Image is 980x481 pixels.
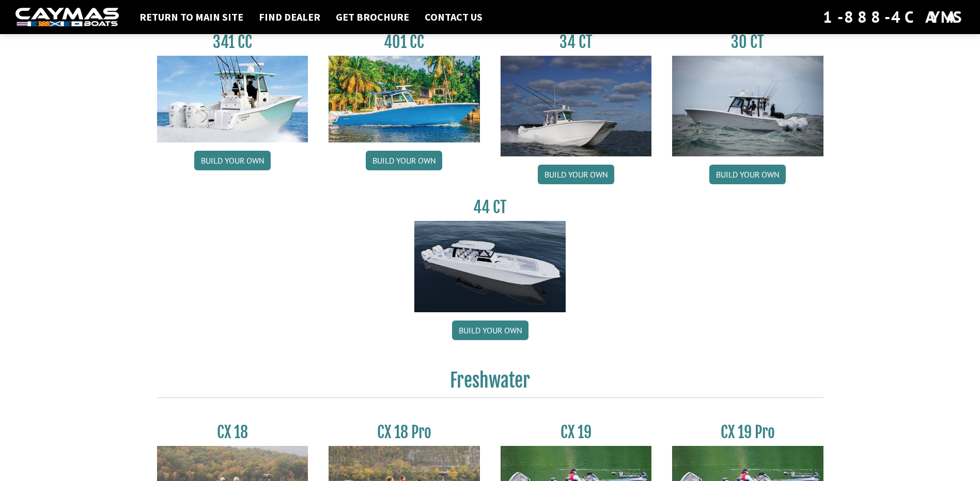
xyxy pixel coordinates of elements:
h3: CX 18 Pro [329,423,480,442]
h3: CX 18 [157,423,308,442]
a: Build your own [366,151,442,170]
h3: 30 CT [672,33,823,52]
h3: 401 CC [329,33,480,52]
a: Build your own [538,165,614,184]
img: 341CC-thumbjpg.jpg [157,56,308,142]
a: Contact Us [419,10,488,24]
img: 30_CT_photo_shoot_for_caymas_connect.jpg [672,56,823,156]
a: Build your own [194,151,271,170]
a: Find Dealer [254,10,325,24]
h2: Freshwater [157,369,823,398]
h3: 34 CT [501,33,652,52]
h3: CX 19 Pro [672,423,823,442]
a: Get Brochure [331,10,414,24]
div: 1-888-4CAYMAS [823,6,965,28]
a: Build your own [709,165,786,184]
a: Build your own [452,320,528,340]
img: 44ct_background.png [414,221,566,313]
h3: 341 CC [157,33,308,52]
img: 401CC_thumb.pg.jpg [329,56,480,142]
a: Return to main site [134,10,248,24]
img: white-logo-c9c8dbefe5ff5ceceb0f0178aa75bf4bb51f6bca0971e226c86eb53dfe498488.png [15,8,119,27]
img: Caymas_34_CT_pic_1.jpg [501,56,652,156]
h3: 44 CT [414,198,566,217]
h3: CX 19 [501,423,652,442]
